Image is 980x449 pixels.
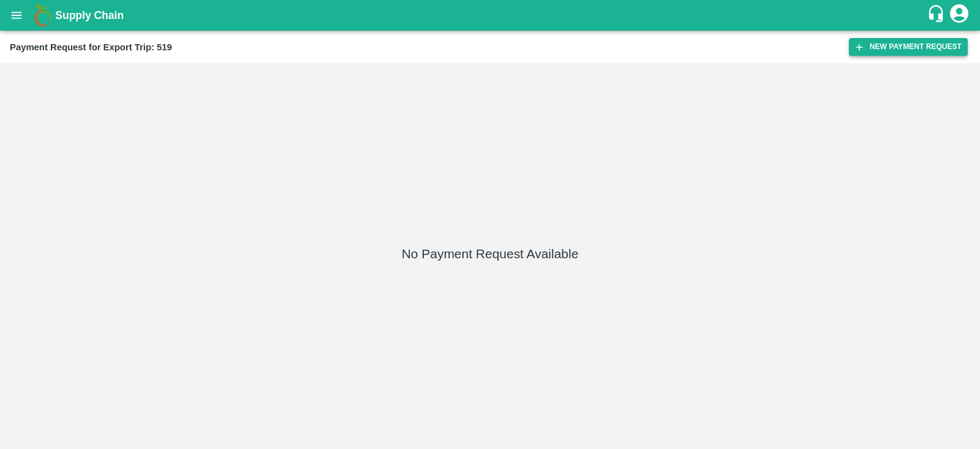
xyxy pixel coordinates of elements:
[31,3,55,28] img: logo
[55,9,124,21] b: Supply Chain
[10,42,172,52] b: Payment Request for Export Trip: 519
[2,1,31,29] button: open drawer
[55,7,927,24] a: Supply Chain
[948,2,970,28] div: account of current user
[849,38,968,56] button: New Payment Request
[927,4,948,26] div: customer-support
[402,245,579,263] h5: No Payment Request Available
